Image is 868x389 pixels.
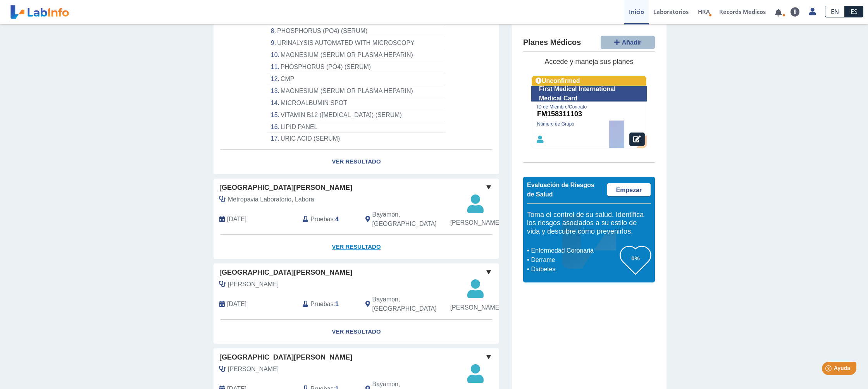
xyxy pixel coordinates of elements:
a: Ver Resultado [214,235,499,259]
b: 4 [335,216,339,222]
li: URINALYSIS AUTOMATED WITH MICROSCOPY [267,37,446,49]
span: Vargas Villanueva, Elynette [228,280,279,289]
li: URIC ACID (SERUM) [267,133,446,145]
span: HRA [698,8,710,15]
li: MAGNESIUM (SERUM OR PLASMA HEPARIN) [267,49,446,61]
li: Derrame [529,255,620,265]
a: Empezar [607,183,651,196]
a: EN [825,6,845,17]
span: Añadir [622,40,642,46]
b: 1 [335,301,339,307]
h3: 0% [620,253,651,263]
li: PHOSPHORUS (PO4) (SERUM) [267,25,446,37]
span: Accede y maneja sus planes [544,58,633,66]
button: Añadir [601,36,655,50]
a: Ver Resultado [214,150,499,174]
a: Ver Resultado [214,320,499,344]
li: CMP [267,73,446,85]
h5: Toma el control de su salud. Identifica los riesgos asociados a su estilo de vida y descubre cómo... [527,211,651,236]
iframe: Help widget launcher [799,359,859,380]
li: Enfermedad Coronaria [529,246,620,255]
span: Bayamon, PR [372,295,458,313]
span: Pruebas [310,299,333,309]
span: [GEOGRAPHIC_DATA][PERSON_NAME] [219,267,352,278]
span: [GEOGRAPHIC_DATA][PERSON_NAME] [219,352,352,363]
span: [PERSON_NAME] [450,218,501,227]
span: 2025-08-27 [227,299,246,309]
span: Bayamon, PR [372,210,458,229]
span: [GEOGRAPHIC_DATA][PERSON_NAME] [219,182,352,193]
div: : [297,210,359,229]
span: Empezar [616,187,642,193]
a: ES [845,6,863,17]
span: Vargas Villanueva, Elynette [228,365,279,374]
h4: Planes Médicos [523,38,581,47]
span: [PERSON_NAME] [450,303,501,312]
li: MICROALBUMIN SPOT [267,97,446,109]
span: Metropavia Laboratorio, Labora [228,195,314,204]
li: MAGNESIUM (SERUM OR PLASMA HEPARIN) [267,85,446,97]
span: Pruebas [310,215,333,224]
div: : [297,295,359,313]
li: LIPID PANEL [267,121,446,133]
span: Evaluación de Riesgos de Salud [527,182,594,198]
span: 2025-09-29 [227,215,246,224]
li: Diabetes [529,265,620,274]
li: VITAMIN B12 ([MEDICAL_DATA]) (SERUM) [267,109,446,121]
li: PHOSPHORUS (PO4) (SERUM) [267,61,446,73]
